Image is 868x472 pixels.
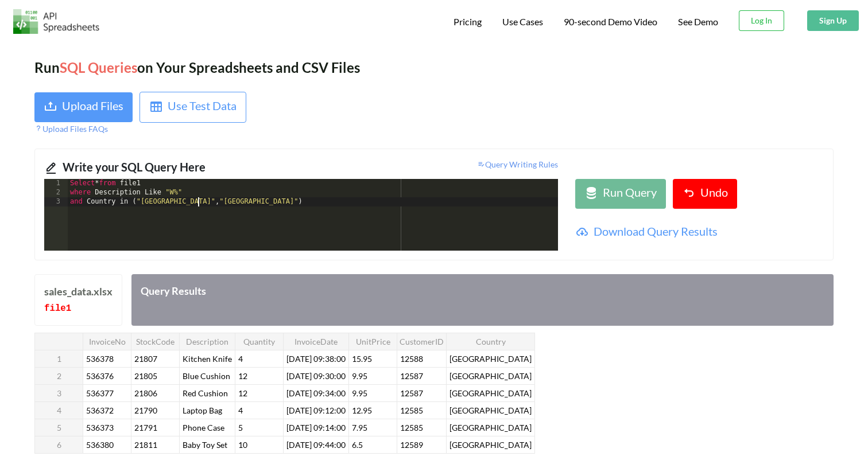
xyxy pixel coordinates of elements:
[131,274,834,326] div: Query Results
[350,438,365,452] span: 6.5
[168,97,237,118] div: Use Test Data
[454,16,482,27] span: Pricing
[397,333,447,350] th: CustomerID
[132,438,160,452] span: 21811
[349,333,397,350] th: UnitPrice
[139,92,246,123] button: Use Test Data
[13,9,99,34] img: Logo.png
[236,352,245,366] span: 4
[84,386,116,400] span: 536377
[398,403,425,418] span: 12585
[236,403,245,418] span: 4
[180,333,235,350] th: Description
[447,333,535,350] th: Country
[284,420,348,435] span: [DATE] 09:14:00
[35,419,83,436] th: 5
[132,386,160,400] span: 21806
[700,184,728,204] div: Undo
[62,97,123,118] div: Upload Files
[35,436,83,453] th: 6
[84,352,116,366] span: 536378
[180,420,227,435] span: Phone Case
[284,352,348,366] span: [DATE] 09:38:00
[350,386,370,400] span: 9.95
[447,369,534,383] span: [GEOGRAPHIC_DATA]
[575,179,666,209] button: Run Query
[60,59,137,76] span: SQL Queries
[84,369,116,383] span: 536376
[35,367,83,384] th: 2
[34,124,108,134] span: Upload Files FAQs
[180,369,232,383] span: Blue Cushion
[350,369,370,383] span: 9.95
[35,384,83,401] th: 3
[180,386,230,400] span: Red Cushion
[398,420,425,435] span: 12585
[180,352,234,366] span: Kitchen Knife
[673,179,737,209] button: Undo
[236,369,250,383] span: 12
[84,403,116,418] span: 536372
[84,438,116,452] span: 536380
[398,438,425,452] span: 12589
[739,10,784,31] button: Log In
[447,420,534,435] span: [GEOGRAPHIC_DATA]
[83,333,131,350] th: InvoiceNo
[236,420,245,435] span: 5
[564,17,657,26] span: 90-second Demo Video
[447,386,534,400] span: [GEOGRAPHIC_DATA]
[132,420,160,435] span: 21791
[44,188,68,197] div: 2
[284,438,348,452] span: [DATE] 09:44:00
[84,420,116,435] span: 536373
[284,386,348,400] span: [DATE] 09:34:00
[447,352,534,366] span: [GEOGRAPHIC_DATA]
[63,158,293,179] div: Write your SQL Query Here
[502,16,543,27] span: Use Cases
[44,179,68,188] div: 1
[603,184,657,204] div: Run Query
[44,284,113,299] div: sales_data.xlsx
[678,16,718,28] a: See Demo
[398,369,425,383] span: 12587
[447,438,534,452] span: [GEOGRAPHIC_DATA]
[284,333,349,350] th: InvoiceDate
[131,333,180,350] th: StockCode
[34,92,133,122] button: Upload Files
[477,159,558,169] span: Query Writing Rules
[35,401,83,419] th: 4
[284,403,348,418] span: [DATE] 09:12:00
[44,197,68,206] div: 3
[132,352,160,366] span: 21807
[34,57,834,78] div: Run on Your Spreadsheets and CSV Files
[35,350,83,367] th: 1
[180,438,230,452] span: Baby Toy Set
[132,369,160,383] span: 21805
[350,403,374,418] span: 12.95
[807,10,859,31] button: Sign Up
[180,403,224,418] span: Laptop Bag
[235,333,284,350] th: Quantity
[447,403,534,418] span: [GEOGRAPHIC_DATA]
[350,352,374,366] span: 15.95
[398,386,425,400] span: 12587
[236,386,250,400] span: 12
[132,403,160,418] span: 21790
[44,303,71,314] code: file 1
[236,438,250,452] span: 10
[594,223,824,243] div: Download Query Results
[350,420,370,435] span: 7.95
[398,352,425,366] span: 12588
[284,369,348,383] span: [DATE] 09:30:00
